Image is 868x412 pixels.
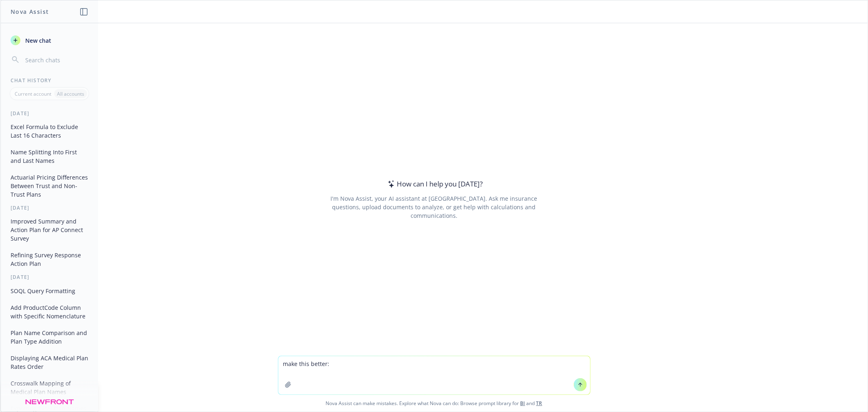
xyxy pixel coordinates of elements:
button: Displaying ACA Medical Plan Rates Order [7,351,92,373]
a: TR [536,400,542,407]
button: Improved Summary and Action Plan for AP Connect Survey [7,215,92,245]
div: Chat History [1,77,98,84]
div: I'm Nova Assist, your AI assistant at [GEOGRAPHIC_DATA]. Ask me insurance questions, upload docum... [319,194,549,220]
button: Excel Formula to Exclude Last 16 Characters [7,120,92,142]
button: SOQL Query Formatting [7,284,92,298]
div: [DATE] [1,204,98,211]
h1: Nova Assist [11,7,49,16]
button: Name Splitting Into First and Last Names [7,145,92,167]
div: [DATE] [1,110,98,117]
input: Search chats [24,54,88,66]
div: [DATE] [1,274,98,281]
textarea: make this better: [278,356,590,394]
button: Add ProductCode Column with Specific Nomenclature [7,301,92,323]
span: Nova Assist can make mistakes. Explore what Nova can do: Browse prompt library for and [4,395,864,412]
button: Crosswalk Mapping of Medical Plan Names [7,377,92,399]
div: How can I help you [DATE]? [385,179,483,189]
button: Actuarial Pricing Differences Between Trust and Non-Trust Plans [7,171,92,201]
button: New chat [7,33,92,48]
p: Current account [15,90,51,97]
a: BI [520,400,525,407]
button: Plan Name Comparison and Plan Type Addition [7,326,92,348]
button: Refining Survey Response Action Plan [7,248,92,270]
p: All accounts [57,90,84,97]
span: New chat [24,36,51,45]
